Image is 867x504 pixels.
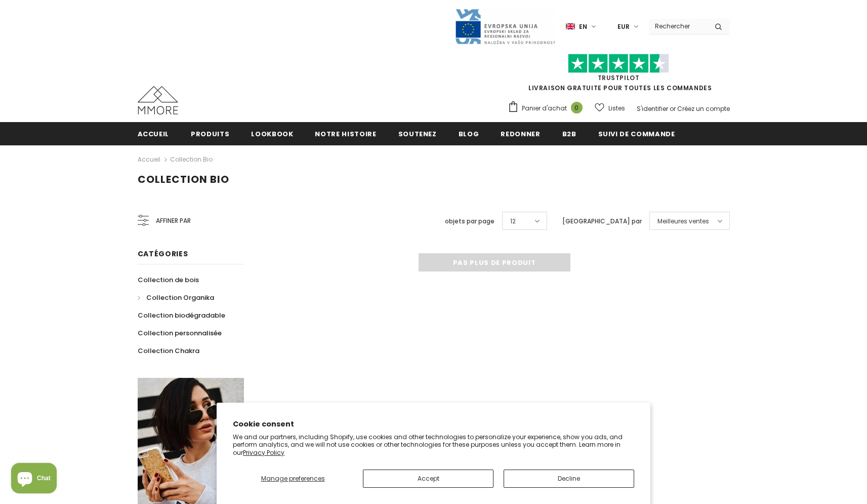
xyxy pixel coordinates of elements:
[138,249,188,259] span: Catégories
[138,122,170,145] a: Accueil
[398,129,437,139] span: soutenez
[191,129,229,139] span: Produits
[598,129,675,139] span: Suivi de commande
[251,129,293,139] span: Lookbook
[459,129,479,139] span: Blog
[562,122,576,145] a: B2B
[510,216,516,226] span: 12
[138,129,170,139] span: Accueil
[398,122,437,145] a: soutenez
[459,122,479,145] a: Blog
[8,463,60,496] inbox-online-store-chat: Shopify online store chat
[138,311,225,320] span: Collection biodégradable
[522,103,567,113] span: Panier d'achat
[315,129,376,139] span: Notre histoire
[501,122,540,145] a: Redonner
[138,289,214,306] a: Collection Organika
[649,19,707,33] input: Search Site
[261,474,325,483] span: Manage preferences
[138,306,225,324] a: Collection biodégradable
[566,22,575,31] img: i-lang-1.png
[508,58,730,92] span: LIVRAISON GRATUITE POUR TOUTES LES COMMANDES
[146,293,214,302] span: Collection Organika
[243,448,284,457] a: Privacy Policy
[455,22,556,30] a: Javni Razpis
[315,122,376,145] a: Notre histoire
[138,86,178,114] img: Cas MMORE
[138,275,199,285] span: Collection de bois
[598,122,675,145] a: Suivi de commande
[579,22,587,32] span: en
[170,155,213,164] a: Collection Bio
[568,54,669,73] img: Faites confiance aux étoiles pilotes
[138,271,199,289] a: Collection de bois
[233,470,353,488] button: Manage preferences
[138,342,199,360] a: Collection Chakra
[504,470,634,488] button: Decline
[595,99,625,117] a: Listes
[445,216,494,226] label: objets par page
[571,102,583,113] span: 0
[233,419,634,430] h2: Cookie consent
[598,73,640,82] a: TrustPilot
[138,172,229,186] span: Collection Bio
[617,22,630,32] span: EUR
[363,470,493,488] button: Accept
[138,328,222,338] span: Collection personnalisée
[251,122,293,145] a: Lookbook
[637,104,668,113] a: S'identifier
[508,101,588,116] a: Panier d'achat 0
[562,129,576,139] span: B2B
[455,8,556,45] img: Javni Razpis
[138,346,199,356] span: Collection Chakra
[156,215,191,226] span: Affiner par
[677,104,730,113] a: Créez un compte
[138,153,160,166] a: Accueil
[657,216,709,226] span: Meilleures ventes
[138,324,222,342] a: Collection personnalisée
[608,103,625,113] span: Listes
[501,129,540,139] span: Redonner
[191,122,229,145] a: Produits
[670,104,676,113] span: or
[233,433,634,457] p: We and our partners, including Shopify, use cookies and other technologies to personalize your ex...
[562,216,642,226] label: [GEOGRAPHIC_DATA] par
